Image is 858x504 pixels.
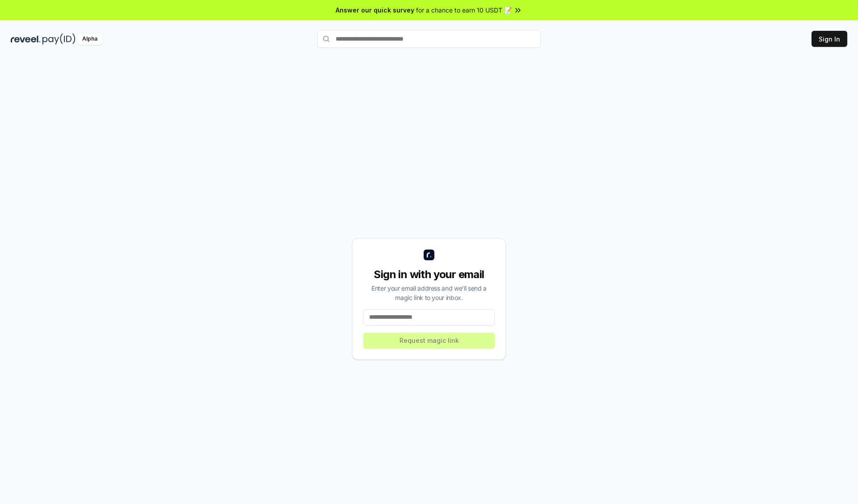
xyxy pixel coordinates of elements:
img: logo_small [424,250,434,260]
img: reveel_dark [11,33,41,45]
div: Enter your email address and we’ll send a magic link to your inbox. [363,283,495,302]
img: pay_id [42,33,76,45]
button: Sign In [812,31,847,47]
div: Sign in with your email [363,267,495,282]
span: for a chance to earn 10 USDT 📝 [416,5,512,15]
div: Alpha [77,33,102,45]
span: Answer our quick survey [336,5,414,15]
